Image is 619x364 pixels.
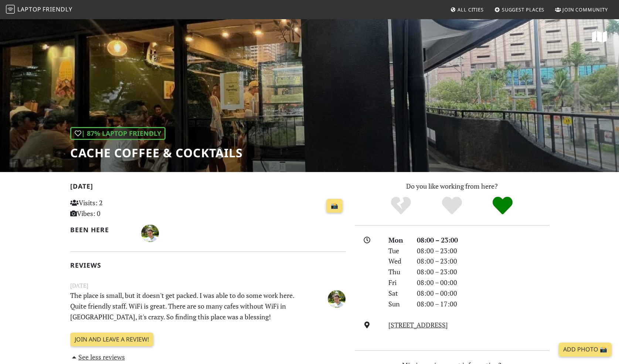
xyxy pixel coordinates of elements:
small: [DATE] [66,281,350,290]
span: Friendly [42,5,72,13]
div: Wed [384,256,412,267]
div: 08:00 – 23:00 [412,235,554,245]
h2: [DATE] [70,182,346,193]
a: See less reviews [70,353,125,361]
div: 08:00 – 23:00 [412,245,554,256]
span: Andre Rubin [328,293,346,302]
div: 08:00 – 00:00 [412,288,554,299]
div: Yes [426,196,477,216]
div: Tue [384,245,412,256]
div: Thu [384,267,412,277]
span: Andre Rubin [141,228,159,237]
span: Suggest Places [502,6,545,13]
a: Suggest Places [492,3,548,16]
div: No [375,196,426,216]
div: Sat [384,288,412,299]
p: The place is small, but it doesn't get packed. I was able to do some work here. Quite friendly st... [66,290,303,322]
div: 08:00 – 23:00 [412,256,554,267]
div: | 87% Laptop Friendly [70,127,166,140]
div: Definitely! [477,196,528,216]
img: 4135-andre.jpg [141,224,159,242]
h2: Been here [70,226,133,234]
div: Fri [384,277,412,288]
a: Join and leave a review! [70,333,153,347]
span: Join Community [562,6,608,13]
div: 08:00 – 17:00 [412,299,554,309]
img: LaptopFriendly [6,5,15,14]
a: All Cities [447,3,487,16]
a: [STREET_ADDRESS] [388,320,448,329]
div: 08:00 – 00:00 [412,277,554,288]
h2: Reviews [70,261,346,269]
a: LaptopFriendly LaptopFriendly [6,3,72,16]
div: Sun [384,299,412,309]
span: All Cities [458,6,484,13]
img: 4135-andre.jpg [328,290,346,308]
div: Mon [384,235,412,245]
span: Laptop [17,5,41,13]
a: Join Community [552,3,611,16]
p: Do you like working from here? [355,181,549,192]
h1: Cache Coffee & Cocktails [70,146,243,160]
a: 📸 [326,199,343,213]
a: Add Photo 📸 [559,343,612,357]
p: Visits: 2 Vibes: 0 [70,198,156,219]
div: 08:00 – 23:00 [412,267,554,277]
